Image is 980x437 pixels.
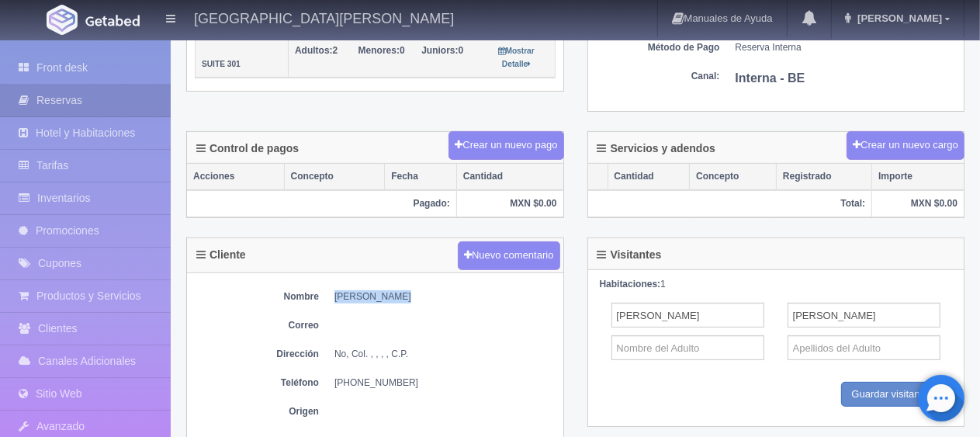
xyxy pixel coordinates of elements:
[47,5,78,35] img: Getabed
[187,164,284,190] th: Acciones
[872,190,964,217] th: MXN $0.00
[596,41,720,54] dt: Método de Pago
[195,405,319,418] dt: Origen
[600,278,953,291] div: 1
[841,382,945,408] input: Guardar visitantes
[611,335,764,360] input: Nombre del Adulto
[458,241,560,270] button: Nuevo comentario
[499,45,535,69] a: Mostrar Detalle
[596,70,720,83] dt: Canal:
[358,45,400,56] strong: Menores:
[448,131,563,160] button: Crear un nuevo pago
[872,164,964,190] th: Importe
[690,164,777,190] th: Concepto
[195,290,319,303] dt: Nombre
[597,249,662,261] h4: Visitantes
[597,143,715,154] h4: Servicios y adendos
[194,8,454,27] h4: [GEOGRAPHIC_DATA][PERSON_NAME]
[600,279,661,290] strong: Habitaciones:
[776,164,871,190] th: Registrado
[85,15,140,26] img: Getabed
[456,190,563,217] th: MXN $0.00
[456,164,563,190] th: Cantidad
[788,303,940,328] input: Apellidos del Adulto
[588,190,872,217] th: Total:
[196,249,246,261] h4: Cliente
[334,348,556,361] dd: No, Col. , , , , C.P.
[788,335,940,360] input: Apellidos del Adulto
[187,190,456,217] th: Pagado:
[847,131,964,160] button: Crear un nuevo cargo
[195,319,319,332] dt: Correo
[421,45,458,56] strong: Juniors:
[284,164,385,190] th: Concepto
[295,45,338,56] span: 2
[295,45,333,56] strong: Adultos:
[196,143,299,154] h4: Control de pagos
[499,47,535,68] small: Mostrar Detalle
[385,164,457,190] th: Fecha
[736,41,957,54] dd: Reserva Interna
[195,376,319,390] dt: Teléfono
[334,290,556,303] dd: [PERSON_NAME]
[421,45,463,56] span: 0
[358,45,405,56] span: 0
[334,376,556,390] dd: [PHONE_NUMBER]
[608,164,690,190] th: Cantidad
[611,303,764,328] input: Nombre del Adulto
[736,71,805,85] b: Interna - BE
[854,12,942,24] span: [PERSON_NAME]
[202,60,241,68] small: SUITE 301
[195,348,319,361] dt: Dirección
